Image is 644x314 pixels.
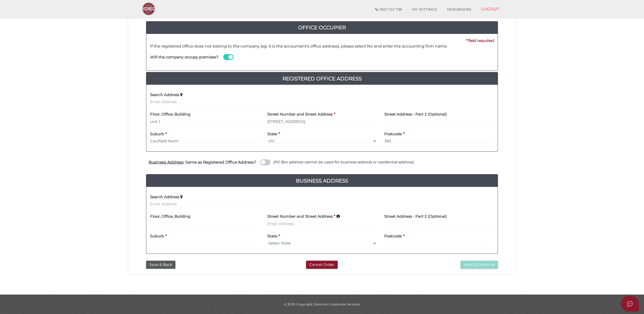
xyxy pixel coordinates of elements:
h4: Suburb [150,234,164,238]
button: Save & Continue [460,261,498,269]
h4: Search Address [150,93,179,97]
h4: State [267,132,277,136]
h4: Postcode [384,132,402,136]
i: Keep typing in your address(including suburb) until it appears [180,93,183,97]
button: Open asap [621,296,639,311]
i: Keep typing in your address(including suburb) until it appears [336,214,340,218]
input: Enter Address [267,221,377,226]
input: Enter Address [150,201,326,207]
h4: Suburb [150,132,164,136]
button: Save & Back [146,261,175,269]
h4: : Same as Registered Office Address? [149,160,256,164]
h4: Will the company occupy premises? [150,55,218,59]
h4: Street Address - Part 2 (Optional) [384,214,447,219]
h4: Search Address [150,195,179,199]
h4: Street Number and Street Address [267,112,333,117]
a: DASHBOARD [442,5,476,15]
h4: Office Occupier [146,24,498,32]
input: Postcode must be exactly 4 digits [384,240,494,246]
i: (PO Box address cannot be used for business address or residential address) [273,160,414,164]
a: MY SETTINGS [407,5,442,15]
h4: State [267,234,277,238]
a: LOGOUT [476,4,504,14]
i: field required [468,38,494,43]
a: Registered Office Address [146,75,498,83]
h4: Postcode [384,234,402,238]
p: If the registered office does not belong to the company (eg. it is the accountant's office addres... [150,43,494,49]
h4: Street Address - Part 2 (Optional) [384,112,447,117]
input: Enter Address [267,119,377,124]
h4: Street Number and Street Address [267,214,333,219]
input: Postcode must be exactly 4 digits [384,138,494,144]
u: Business Address [149,160,184,165]
h4: Business Address [146,177,498,185]
h4: Floor, Office, Building [150,214,190,219]
i: Keep typing in your address(including suburb) until it appears [180,195,183,199]
div: © 2025 Copyright Shelcom Corporate Services [132,302,512,306]
h4: Floor, Office, Building [150,112,190,117]
input: Enter Address [150,99,326,105]
button: Cancel Order [306,261,338,269]
a: 1300 722 796 [370,5,407,15]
